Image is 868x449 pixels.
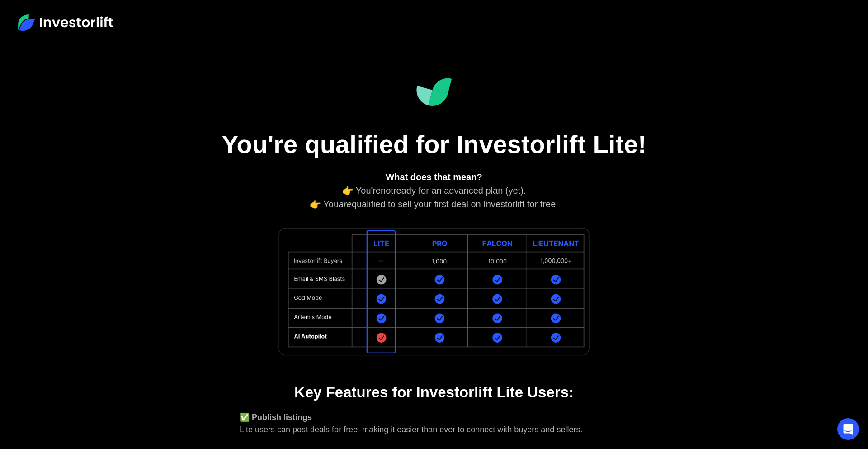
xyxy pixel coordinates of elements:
[240,413,312,422] strong: ✅ Publish listings
[416,78,452,106] img: Investorlift Dashboard
[240,170,628,211] div: 👉 You're ready for an advanced plan (yet). 👉 You qualified to sell your first deal on Investorlif...
[837,418,859,440] div: Open Intercom Messenger
[381,186,393,196] em: not
[386,172,482,182] strong: What does that mean?
[294,384,574,401] strong: Key Features for Investorlift Lite Users:
[339,199,352,209] em: are
[208,129,660,159] h1: You're qualified for Investorlift Lite!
